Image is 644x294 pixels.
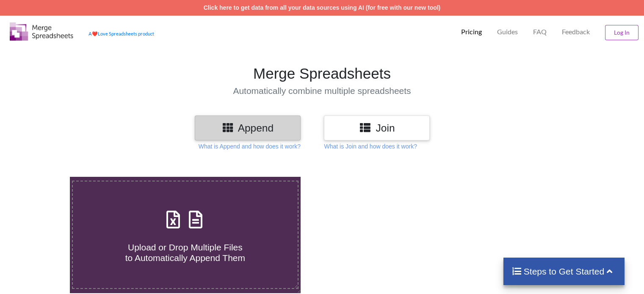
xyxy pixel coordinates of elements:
p: Pricing [461,27,482,36]
span: Feedback [562,28,590,35]
a: AheartLove Spreadsheets product [88,31,154,36]
span: heart [92,31,98,36]
h3: Append [201,122,294,134]
img: Logo.png [10,22,73,41]
span: Upload or Drop Multiple Files to Automatically Append Them [125,242,245,263]
h4: Steps to Get Started [512,266,616,277]
p: Guides [497,27,518,36]
p: FAQ [533,27,547,36]
a: Click here to get data from all your data sources using AI (for free with our new tool) [204,4,441,11]
p: What is Append and how does it work? [199,142,301,151]
button: Log In [605,25,638,40]
h3: Join [330,122,423,134]
p: What is Join and how does it work? [324,142,417,151]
